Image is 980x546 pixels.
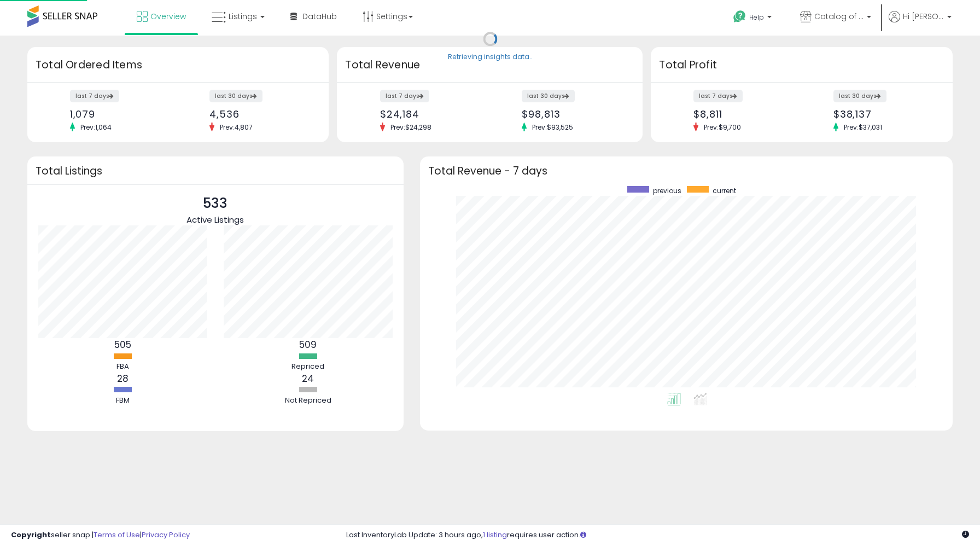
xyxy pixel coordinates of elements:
[302,372,314,385] b: 24
[229,11,257,22] span: Listings
[903,11,944,22] span: Hi [PERSON_NAME]
[833,90,886,102] label: last 30 days
[522,90,575,102] label: last 30 days
[713,186,736,195] span: current
[725,2,783,36] a: Help
[733,10,746,24] i: Get Help
[117,372,129,385] b: 28
[150,11,186,22] span: Overview
[659,57,944,73] h3: Total Profit
[448,53,533,62] div: Retrieving insights data..
[209,108,310,120] div: 4,536
[693,108,794,120] div: $8,811
[653,186,681,195] span: previous
[70,90,119,102] label: last 7 days
[814,11,864,22] span: Catalog of Awesome
[380,108,482,120] div: $24,184
[36,167,395,175] h3: Total Listings
[275,396,341,406] div: Not Repriced
[698,123,746,132] span: Prev: $9,700
[36,57,320,73] h3: Total Ordered Items
[889,11,952,36] a: Hi [PERSON_NAME]
[214,123,258,132] span: Prev: 4,807
[90,362,155,372] div: FBA
[345,57,634,73] h3: Total Revenue
[428,167,945,175] h3: Total Revenue - 7 days
[527,123,579,132] span: Prev: $93,525
[186,214,244,225] span: Active Listings
[838,123,888,132] span: Prev: $37,031
[385,123,437,132] span: Prev: $24,298
[75,123,117,132] span: Prev: 1,064
[302,11,337,22] span: DataHub
[90,396,155,406] div: FBM
[70,108,170,120] div: 1,079
[275,362,341,372] div: Repriced
[299,338,317,351] b: 509
[114,338,131,351] b: 505
[186,193,244,214] p: 533
[209,90,262,102] label: last 30 days
[749,13,764,22] span: Help
[693,90,743,102] label: last 7 days
[380,90,429,102] label: last 7 days
[522,108,623,120] div: $98,813
[833,108,934,120] div: $38,137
